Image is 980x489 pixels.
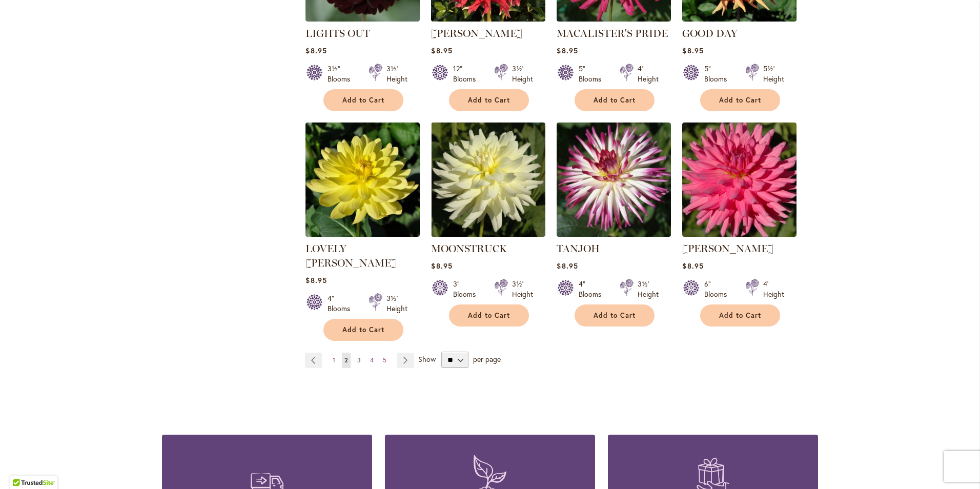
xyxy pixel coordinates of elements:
span: Add to Cart [594,96,636,105]
span: $8.95 [431,46,452,55]
img: TANJOH [557,123,671,237]
div: 3½' Height [386,64,407,84]
a: Wildman [431,14,545,24]
button: Add to Cart [323,319,403,341]
a: 1 [330,353,338,368]
div: 3½" Blooms [328,64,356,84]
span: $8.95 [557,261,578,271]
span: $8.95 [682,46,703,55]
span: Show [418,354,436,364]
a: TANJOH [557,229,671,239]
div: 4" Blooms [579,279,607,299]
span: $8.95 [305,275,326,285]
div: 5½' Height [763,64,784,84]
iframe: Launch Accessibility Center [8,453,36,481]
span: per page [473,354,501,364]
span: $8.95 [305,46,326,55]
div: 4' Height [763,279,784,299]
a: GOOD DAY [682,14,797,24]
div: 3" Blooms [453,279,482,299]
div: 3½' Height [638,279,659,299]
a: LOVELY [PERSON_NAME] [305,242,397,269]
span: 4 [370,356,374,364]
span: 3 [357,356,361,364]
span: 5 [383,356,386,364]
a: LOVELY RITA [305,229,420,239]
span: 2 [344,356,348,364]
a: 3 [355,353,363,368]
div: 12" Blooms [453,64,482,84]
span: Add to Cart [719,311,761,320]
a: 5 [380,353,389,368]
a: [PERSON_NAME] [682,242,773,255]
span: Add to Cart [719,96,761,105]
span: 1 [333,356,335,364]
span: $8.95 [431,261,452,271]
a: 4 [367,353,376,368]
a: TANJOH [557,242,600,255]
a: MOONSTRUCK [431,229,545,239]
img: LOVELY RITA [305,123,420,237]
button: Add to Cart [700,304,780,327]
button: Add to Cart [323,89,403,111]
img: HERBERT SMITH [682,123,797,237]
span: Add to Cart [342,96,384,105]
a: MACALISTER'S PRIDE [557,14,671,24]
span: $8.95 [557,46,578,55]
button: Add to Cart [700,89,780,111]
a: MOONSTRUCK [431,242,507,255]
div: 6" Blooms [704,279,733,299]
a: HERBERT SMITH [682,229,797,239]
div: 5" Blooms [704,64,733,84]
div: 4' Height [638,64,659,84]
button: Add to Cart [575,304,655,327]
a: LIGHTS OUT [305,14,420,24]
div: 3½' Height [512,279,533,299]
button: Add to Cart [575,89,655,111]
img: MOONSTRUCK [431,123,545,237]
span: Add to Cart [342,325,384,334]
div: 3½' Height [512,64,533,84]
span: $8.95 [682,261,703,271]
a: MACALISTER'S PRIDE [557,27,668,39]
span: Add to Cart [468,311,510,320]
button: Add to Cart [449,89,529,111]
a: LIGHTS OUT [305,27,370,39]
a: GOOD DAY [682,27,738,39]
span: Add to Cart [468,96,510,105]
div: 4" Blooms [328,293,356,314]
div: 5" Blooms [579,64,607,84]
span: Add to Cart [594,311,636,320]
div: 3½' Height [386,293,407,314]
a: [PERSON_NAME] [431,27,522,39]
button: Add to Cart [449,304,529,327]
